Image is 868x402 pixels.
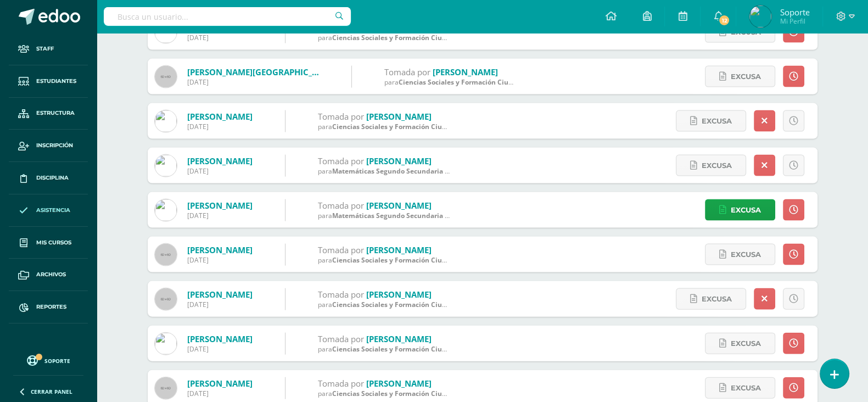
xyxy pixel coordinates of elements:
span: Matemáticas Segundo Secundaria 'A' [332,211,452,220]
a: [PERSON_NAME] [187,333,253,344]
span: Excusa [731,378,761,398]
a: [PERSON_NAME] [187,111,253,122]
span: Staff [36,44,54,53]
span: Ciencias Sociales y Formación Ciudadana Tercero Secundaria 'A' [332,33,540,42]
span: Ciencias Sociales y Formación Ciudadana Tercero Secundaria 'A' [332,122,540,131]
span: Mi Perfil [780,16,809,26]
span: Asistencia [36,206,70,215]
span: Archivos [36,270,66,279]
input: Busca un usuario... [104,7,351,26]
a: Excusa [676,155,746,176]
div: para [318,166,450,176]
div: [DATE] [187,389,253,398]
div: [DATE] [187,344,253,354]
div: [DATE] [187,166,253,176]
span: Soporte [780,7,809,18]
span: Ciencias Sociales y Formación Ciudadana Tercero Secundaria 'A' [332,300,540,309]
span: Ciencias Sociales y Formación Ciudadana Tercero Secundaria 'A' [332,389,540,398]
a: Estudiantes [9,65,88,98]
img: ea8437c30e305a5a6d663544a07c8d36.png [749,5,771,27]
div: [DATE] [187,255,253,265]
div: para [318,300,450,309]
span: Tomada por [384,66,430,77]
img: 60x60 [155,377,177,399]
span: Tomada por [318,378,364,389]
span: Reportes [36,303,66,311]
a: Excusa [705,199,775,221]
div: para [318,33,450,42]
span: Soporte [44,357,70,365]
a: Excusa [705,333,775,354]
a: Soporte [13,353,83,367]
a: [PERSON_NAME] [187,378,253,389]
span: Tomada por [318,155,364,166]
div: para [318,211,450,220]
span: Cerrar panel [31,388,72,395]
a: Excusa [676,288,746,310]
div: [DATE] [187,300,253,309]
a: [PERSON_NAME] [366,289,432,300]
a: [PERSON_NAME] [366,155,432,166]
img: 9af213cb7c9a9ea1cc6eb5547be67a7a.png [155,199,177,221]
a: [PERSON_NAME] [187,244,253,255]
a: [PERSON_NAME] [187,155,253,166]
a: [PERSON_NAME] [187,200,253,211]
span: Tomada por [318,333,364,344]
img: 9af213cb7c9a9ea1cc6eb5547be67a7a.png [155,155,177,177]
span: Ciencias Sociales y Formación Ciudadana Tercero Secundaria 'A' [332,255,540,265]
img: 60x60 [155,66,177,88]
a: [PERSON_NAME] [366,244,432,255]
a: Excusa [676,110,746,132]
span: Matemáticas Segundo Secundaria 'A' [332,166,452,176]
a: Estructura [9,98,88,130]
span: Inscripción [36,141,73,150]
div: para [384,77,516,87]
a: Excusa [705,244,775,265]
a: [PERSON_NAME] [433,66,498,77]
img: 86a219d63d99db49f33928d752bb6ccf.png [155,333,177,355]
span: Tomada por [318,111,364,122]
a: Excusa [705,377,775,399]
img: e350dbb6bf83f7dd130a7dae27016d7a.png [155,110,177,132]
div: [DATE] [187,77,319,87]
a: Reportes [9,291,88,323]
span: Excusa [731,333,761,354]
a: [PERSON_NAME] [187,289,253,300]
span: Excusa [702,289,732,309]
div: [DATE] [187,211,253,220]
span: Ciencias Sociales y Formación Ciudadana Tercero Secundaria 'A' [332,344,540,354]
a: Disciplina [9,162,88,194]
a: [PERSON_NAME] [366,378,432,389]
span: Ciencias Sociales y Formación Ciudadana Tercero Secundaria 'A' [399,77,607,87]
span: Excusa [702,155,732,176]
a: Archivos [9,259,88,291]
span: Excusa [731,200,761,220]
div: [DATE] [187,33,253,42]
span: Tomada por [318,244,364,255]
a: Excusa [705,66,775,87]
span: Estructura [36,109,75,118]
span: 12 [718,14,730,26]
div: para [318,344,450,354]
a: [PERSON_NAME] [366,111,432,122]
img: 60x60 [155,244,177,266]
span: Excusa [731,66,761,87]
div: [DATE] [187,122,253,131]
span: Excusa [731,244,761,265]
a: Asistencia [9,194,88,227]
span: Tomada por [318,200,364,211]
div: para [318,255,450,265]
a: Inscripción [9,130,88,162]
a: [PERSON_NAME] [366,333,432,344]
a: [PERSON_NAME][GEOGRAPHIC_DATA] [187,66,337,77]
div: para [318,389,450,398]
a: [PERSON_NAME] [366,200,432,211]
span: Mis cursos [36,238,71,247]
img: 60x60 [155,288,177,310]
span: Disciplina [36,174,69,182]
span: Excusa [702,111,732,131]
a: Staff [9,33,88,65]
span: Tomada por [318,289,364,300]
span: Estudiantes [36,77,76,86]
div: para [318,122,450,131]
